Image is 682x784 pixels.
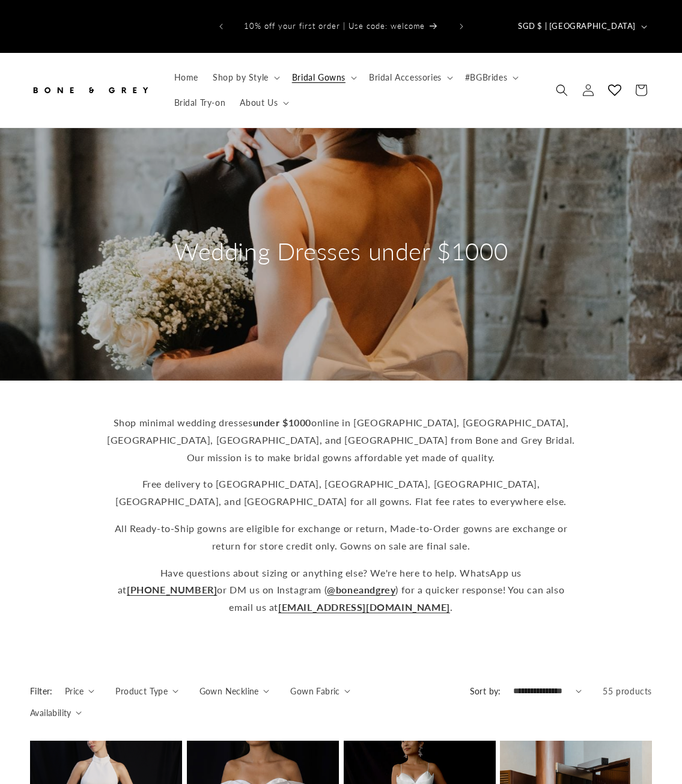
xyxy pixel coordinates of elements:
[30,685,53,697] h2: Filter:
[174,236,508,267] h2: Wedding Dresses under $1000
[470,686,501,696] label: Sort by:
[107,520,576,555] p: All Ready-to-Ship gowns are eligible for exchange or return, Made-to-Order gowns are exchange or ...
[290,685,350,697] summary: Gown Fabric (0 selected)
[327,584,395,595] a: @boneandgrey
[278,601,450,613] a: [EMAIL_ADDRESS][DOMAIN_NAME]
[518,20,636,32] span: SGD $ | [GEOGRAPHIC_DATA]
[285,65,362,90] summary: Bridal Gowns
[107,414,576,466] p: Shop minimal wedding dresses online in [GEOGRAPHIC_DATA], [GEOGRAPHIC_DATA], [GEOGRAPHIC_DATA], [...
[244,21,425,31] span: 10% off your first order | Use code: welcome
[206,65,285,90] summary: Shop by Style
[30,77,150,103] img: Bone and Grey Bridal
[292,72,346,83] span: Bridal Gowns
[127,584,217,595] a: [PHONE_NUMBER]
[174,97,226,108] span: Bridal Try-on
[362,65,458,90] summary: Bridal Accessories
[290,685,339,697] span: Gown Fabric
[30,706,82,719] summary: Availability (0 selected)
[213,72,269,83] span: Shop by Style
[603,686,652,696] span: 55 products
[369,72,442,83] span: Bridal Accessories
[107,565,576,616] p: Have questions about sizing or anything else? We're here to help. WhatsApp us at or DM us on Inst...
[107,476,576,510] p: Free delivery to [GEOGRAPHIC_DATA], [GEOGRAPHIC_DATA], [GEOGRAPHIC_DATA], [GEOGRAPHIC_DATA], and ...
[167,65,206,90] a: Home
[115,685,168,697] span: Product Type
[233,90,294,115] summary: About Us
[65,685,95,697] summary: Price
[30,706,72,719] span: Availability
[458,65,523,90] summary: #BGBrides
[115,685,178,697] summary: Product Type (0 selected)
[26,72,155,108] a: Bone and Grey Bridal
[511,15,652,38] button: SGD $ | [GEOGRAPHIC_DATA]
[465,72,507,83] span: #BGBrides
[240,97,278,108] span: About Us
[167,90,233,115] a: Bridal Try-on
[253,417,312,428] strong: under $1000
[199,685,270,697] summary: Gown Neckline (0 selected)
[199,685,259,697] span: Gown Neckline
[174,72,198,83] span: Home
[549,77,575,103] summary: Search
[208,15,234,38] button: Previous announcement
[65,685,84,697] span: Price
[448,15,475,38] button: Next announcement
